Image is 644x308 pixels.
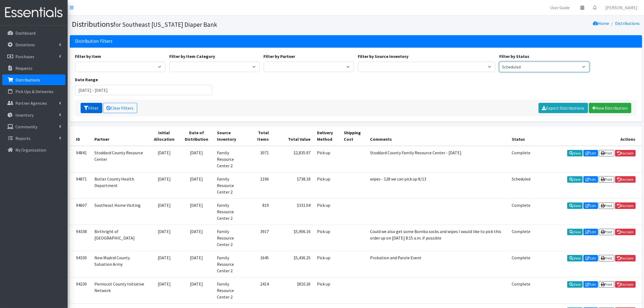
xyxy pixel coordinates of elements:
td: [DATE] [179,277,214,303]
img: HumanEssentials [2,4,65,22]
th: Total Items [247,126,272,146]
p: Requests [15,65,32,71]
td: [DATE] [149,225,180,251]
a: Partner Agencies [2,98,65,109]
a: Print [599,202,614,209]
button: Filter [81,103,102,113]
a: Reclaim [615,150,636,156]
h3: Distribution Filters [75,38,113,44]
a: View [567,229,583,235]
td: 2414 [247,277,272,303]
th: Date of Distribution [179,126,214,146]
a: View [567,202,583,209]
p: Dashboard [15,30,35,36]
td: Family Resource Center 2 [214,277,247,303]
a: Reclaim [615,202,636,209]
a: Print [599,229,614,235]
td: 94338 [70,225,91,251]
a: Print [599,281,614,288]
a: Export Distributions [539,103,588,113]
td: wipes - 128 we can pick up 8/13 [367,172,509,198]
td: [DATE] [179,251,214,277]
td: Stoddard County Family Resource Center - [DATE] [367,146,509,172]
th: ID [70,126,91,146]
td: 819 [247,198,272,225]
td: [DATE] [149,146,180,172]
a: Edit [583,281,598,288]
td: 1645 [247,251,272,277]
a: User Guide [546,2,574,13]
label: Date Range [75,76,98,83]
td: Butler County Health Department [91,172,149,198]
p: Reports [15,136,31,141]
a: My Organization [2,145,65,155]
input: January 1, 2011 - December 31, 2011 [75,85,213,95]
p: Pick Ups & Deliveries [15,89,54,94]
td: Family Resource Center 2 [214,172,247,198]
label: Filter by Status [499,53,529,60]
td: Probation and Parole Event [367,251,509,277]
a: View [567,176,583,183]
td: Birthright of [GEOGRAPHIC_DATA] [91,225,149,251]
a: Inventory [2,110,65,120]
a: New Distribution [589,103,631,113]
th: Comments [367,126,509,146]
a: Home [593,21,609,26]
td: $738.18 [272,172,314,198]
td: New Madrid County Salvation Army [91,251,149,277]
th: Status [508,126,534,146]
td: Complete [508,277,534,303]
a: Reclaim [615,229,636,235]
td: Family Resource Center 2 [214,198,247,225]
a: Reports [2,133,65,144]
p: Inventory [15,112,34,118]
td: Family Resource Center 2 [214,251,247,277]
a: Edit [583,255,598,261]
td: Family Resource Center 2 [214,225,247,251]
small: for Southeast [US_STATE] Diaper Bank [114,21,217,28]
td: [DATE] [179,198,214,225]
a: Reclaim [615,281,636,288]
td: $331.04 [272,198,314,225]
th: Source Inventory [214,126,247,146]
td: Complete [508,251,534,277]
a: Dashboard [2,28,65,38]
a: Print [599,255,614,261]
td: [DATE] [149,172,180,198]
td: Pick up [314,146,341,172]
td: Complete [508,146,534,172]
a: View [567,281,583,288]
a: Edit [583,229,598,235]
td: 94330 [70,251,91,277]
a: Clear Filters [103,103,137,113]
td: 2196 [247,172,272,198]
th: Partner [91,126,149,146]
a: Print [599,176,614,183]
td: 3917 [247,225,272,251]
p: My Organization [15,147,46,153]
td: Pick up [314,198,341,225]
a: View [567,150,583,156]
td: $2,835.97 [272,146,314,172]
td: Stoddard County Resource Center [91,146,149,172]
a: Distributions [615,21,640,26]
a: Reclaim [615,255,636,261]
td: [DATE] [149,198,180,225]
td: [DATE] [149,277,180,303]
td: Pemiscot County Initiative Network [91,277,149,303]
a: Edit [583,176,598,183]
th: Actions [534,126,642,146]
td: [DATE] [149,251,180,277]
td: $5,906.16 [272,225,314,251]
td: [DATE] [179,225,214,251]
h1: Distributions [72,19,354,29]
a: Donations [2,39,65,50]
th: Shipping Cost [341,126,367,146]
td: Southeast Home Visiting [91,198,149,225]
td: Pick up [314,225,341,251]
a: Reclaim [615,176,636,183]
td: 94607 [70,198,91,225]
a: [PERSON_NAME] [601,2,642,13]
label: Filter by Partner [264,53,295,60]
td: 3071 [247,146,272,172]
